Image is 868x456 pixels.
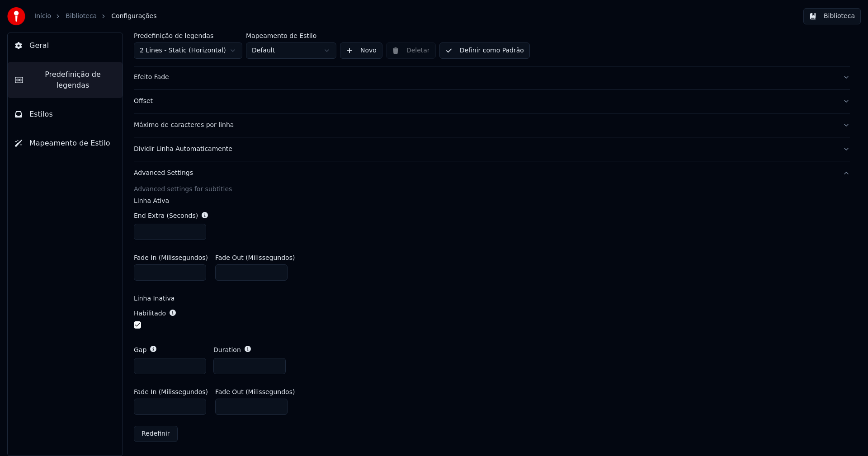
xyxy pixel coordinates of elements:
[134,113,850,137] button: Máximo de caracteres por linha
[29,109,53,120] span: Estilos
[134,310,166,316] label: Habilitado
[340,42,382,59] button: Novo
[134,121,835,130] div: Máximo de caracteres por linha
[29,40,49,51] span: Geral
[439,42,530,59] button: Definir como Padrão
[134,197,850,204] label: Linha Ativa
[66,12,97,21] a: Biblioteca
[134,89,850,113] button: Offset
[111,12,156,21] span: Configurações
[30,69,115,91] span: Predefinição de legendas
[134,254,208,261] label: Fade In (Milissegundos)
[29,138,110,149] span: Mapeamento de Estilo
[7,7,25,25] img: youka
[134,295,850,301] label: Linha Inativa
[134,185,850,194] div: Advanced settings for subtitles
[8,102,123,127] button: Estilos
[215,254,295,261] label: Fade Out (Milissegundos)
[213,347,241,353] label: Duration
[34,12,51,21] a: Início
[134,161,850,185] button: Advanced Settings
[134,97,835,106] div: Offset
[134,426,178,442] button: Redefinir
[8,131,123,156] button: Mapeamento de Estilo
[134,347,146,353] label: Gap
[8,33,123,58] button: Geral
[134,389,208,395] label: Fade In (Milissegundos)
[134,66,850,89] button: Efeito Fade
[34,12,156,21] nav: breadcrumb
[134,33,242,39] label: Predefinição de legendas
[134,137,850,161] button: Dividir Linha Automaticamente
[803,8,861,24] button: Biblioteca
[8,62,123,98] button: Predefinição de legendas
[246,33,336,39] label: Mapeamento de Estilo
[215,389,295,395] label: Fade Out (Milissegundos)
[134,73,835,82] div: Efeito Fade
[134,169,835,178] div: Advanced Settings
[134,185,850,449] div: Advanced Settings
[134,145,835,154] div: Dividir Linha Automaticamente
[134,212,198,219] label: End Extra (Seconds)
